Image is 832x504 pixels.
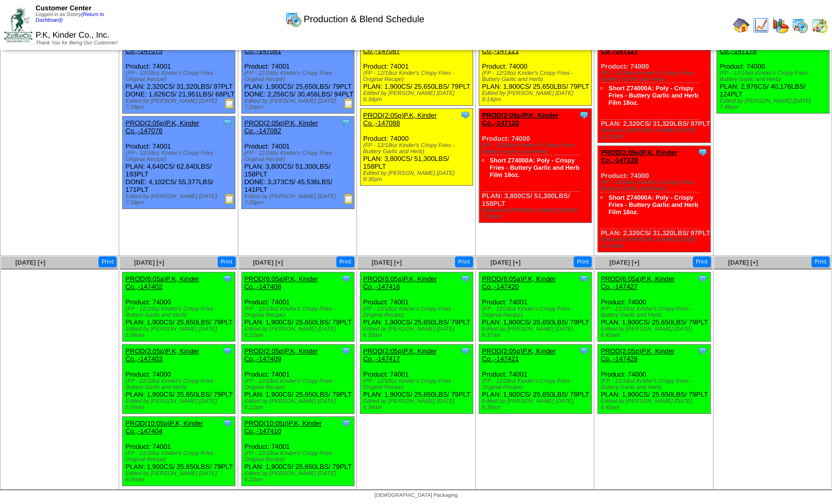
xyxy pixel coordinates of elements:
[244,98,354,110] div: Edited by [PERSON_NAME] [DATE] 7:24pm
[224,98,235,108] img: Production Report
[304,14,425,25] span: Production & Blend Schedule
[244,119,318,135] a: PROD(2:05p)P.K, Kinder Co.,-147082
[99,256,117,267] button: Print
[125,450,235,463] div: (FP - 12/18oz Kinder's Crispy Fries - Original Recipe)
[360,345,472,414] div: Product: 74001 PLAN: 1,900CS / 25,650LBS / 79PLT
[222,118,233,128] img: Tooltip
[600,326,710,338] div: Edited by [PERSON_NAME] [DATE] 6:45am
[363,90,472,103] div: Edited by [PERSON_NAME] [DATE] 6:34pm
[482,275,556,290] a: PROD(6:05a)P.K, Kinder Co.,-147420
[224,193,235,204] img: Production Report
[579,110,589,120] img: Tooltip
[125,98,235,110] div: Edited by [PERSON_NAME] [DATE] 7:39pm
[363,275,437,290] a: PROD(6:05a)P.K, Kinder Co.,-147416
[244,378,354,391] div: (FP - 12/18oz Kinder's Crispy Fries - Original Recipe)
[811,17,828,34] img: calendarinout.gif
[482,347,556,363] a: PROD(2:05p)P.K, Kinder Co.,-147421
[344,98,354,108] img: Production Report
[491,259,520,266] span: [DATE] [+]
[125,306,235,318] div: (FP - 12/18oz Kinder's Crispy Fries - Buttery Garlic and Herb)
[600,149,677,164] a: PROD(2:05p)P.K, Kinder Co.,-147128
[123,117,235,209] div: Product: 74001 PLAN: 4,640CS / 62,640LBS / 193PLT DONE: 4,102CS / 55,377LBS / 171PLT
[360,109,472,186] div: Product: 74000 PLAN: 3,800CS / 51,300LBS / 158PLT
[372,259,402,266] a: [DATE] [+]
[36,12,104,23] span: Logged in as Sstory
[4,8,32,42] img: ZoRoCo_Logo(Green%26Foil)%20jpg.webp
[363,347,437,363] a: PROD(2:05p)P.K, Kinder Co.,-147417
[360,272,472,342] div: Product: 74001 PLAN: 1,900CS / 25,650LBS / 79PLT
[125,275,199,290] a: PROD(6:05a)P.K, Kinder Co.,-147402
[244,470,354,483] div: Edited by [PERSON_NAME] [DATE] 6:23am
[123,417,235,486] div: Product: 74001 PLAN: 1,900CS / 25,650LBS / 79PLT
[125,470,235,483] div: Edited by [PERSON_NAME] [DATE] 6:00am
[125,193,235,206] div: Edited by [PERSON_NAME] [DATE] 7:39pm
[482,70,591,83] div: (FP - 12/18oz Kinder's Crispy Fries - Buttery Garlic and Herb)
[125,326,235,338] div: Edited by [PERSON_NAME] [DATE] 5:58am
[36,31,109,40] span: P.K, Kinder Co., Inc.
[697,273,708,284] img: Tooltip
[244,150,354,162] div: (FP - 12/18oz Kinder's Crispy Fries - Original Recipe)
[600,275,674,290] a: PROD(6:05a)P.K, Kinder Co.,-147427
[772,17,789,34] img: graph.gif
[341,346,351,356] img: Tooltip
[125,119,199,135] a: PROD(2:05p)P.K, Kinder Co.,-147076
[244,398,354,411] div: Edited by [PERSON_NAME] [DATE] 6:22am
[363,111,437,127] a: PROD(2:05p)P.K, Kinder Co.,-147088
[123,272,235,342] div: Product: 74000 PLAN: 1,900CS / 25,650LBS / 79PLT
[344,193,354,204] img: Production Report
[600,398,710,411] div: Edited by [PERSON_NAME] [DATE] 6:45am
[460,273,470,284] img: Tooltip
[36,12,104,23] a: (Return to Dashboard)
[598,146,710,252] div: Product: 74000 PLAN: 2,320CS / 31,320LBS / 97PLT
[482,326,591,338] div: Edited by [PERSON_NAME] [DATE] 6:37am
[600,127,710,140] div: Edited by [PERSON_NAME] [DATE] 11:32pm
[697,346,708,356] img: Tooltip
[241,417,354,486] div: Product: 74001 PLAN: 1,900CS / 25,650LBS / 79PLT
[36,4,91,12] span: Customer Center
[360,37,472,106] div: Product: 74001 PLAN: 1,900CS / 25,650LBS / 79PLT
[753,17,769,34] img: line_graph.gif
[693,256,711,267] button: Print
[244,326,354,338] div: Edited by [PERSON_NAME] [DATE] 6:22am
[728,259,758,266] span: [DATE] [+]
[222,346,233,356] img: Tooltip
[285,11,302,27] img: calendarprod.gif
[609,259,639,266] a: [DATE] [+]
[123,345,235,414] div: Product: 74000 PLAN: 1,900CS / 25,650LBS / 79PLT
[363,398,472,411] div: Edited by [PERSON_NAME] [DATE] 6:34am
[244,347,318,363] a: PROD(2:05p)P.K, Kinder Co.,-147409
[222,273,233,284] img: Tooltip
[253,259,283,266] a: [DATE] [+]
[363,378,472,391] div: (FP - 12/18oz Kinder's Crispy Fries - Original Recipe)
[600,237,710,249] div: Edited by [PERSON_NAME] [DATE] 11:33pm
[244,450,354,463] div: (FP - 12/18oz Kinder's Crispy Fries - Original Recipe)
[697,147,708,157] img: Tooltip
[792,17,808,34] img: calendarprod.gif
[482,378,591,391] div: (FP - 12/18oz Kinder's Crispy Fries - Original Recipe)
[134,259,164,266] a: [DATE] [+]
[600,378,710,391] div: (FP - 12/18oz Kinder's Crispy Fries - Buttery Garlic and Herb)
[608,194,698,216] a: Short Z74000A: Poly - Crispy Fries - Buttery Garlic and Herb Film 18oz.
[574,256,592,267] button: Print
[716,37,829,113] div: Product: 74000 PLAN: 2,976CS / 40,176LBS / 124PLT
[479,345,592,414] div: Product: 74001 PLAN: 1,900CS / 25,650LBS / 79PLT
[341,118,351,128] img: Tooltip
[15,259,45,266] span: [DATE] [+]
[598,272,710,342] div: Product: 74000 PLAN: 1,900CS / 25,650LBS / 79PLT
[733,17,749,34] img: home.gif
[479,109,592,223] div: Product: 74000 PLAN: 3,800CS / 51,300LBS / 158PLT
[244,193,354,206] div: Edited by [PERSON_NAME] [DATE] 7:26pm
[241,272,354,342] div: Product: 74001 PLAN: 1,900CS / 25,650LBS / 79PLT
[482,111,559,127] a: PROD(2:05p)P.K, Kinder Co.,-147122
[125,378,235,391] div: (FP - 12/18oz Kinder's Crispy Fries - Buttery Garlic and Herb)
[598,345,710,414] div: Product: 74000 PLAN: 1,900CS / 25,650LBS / 79PLT
[579,346,589,356] img: Tooltip
[363,326,472,338] div: Edited by [PERSON_NAME] [DATE] 6:33am
[222,418,233,428] img: Tooltip
[363,70,472,83] div: (FP - 12/18oz Kinder's Crispy Fries - Original Recipe)
[479,272,592,342] div: Product: 74001 PLAN: 1,900CS / 25,650LBS / 79PLT
[244,306,354,318] div: (FP - 12/18oz Kinder's Crispy Fries - Original Recipe)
